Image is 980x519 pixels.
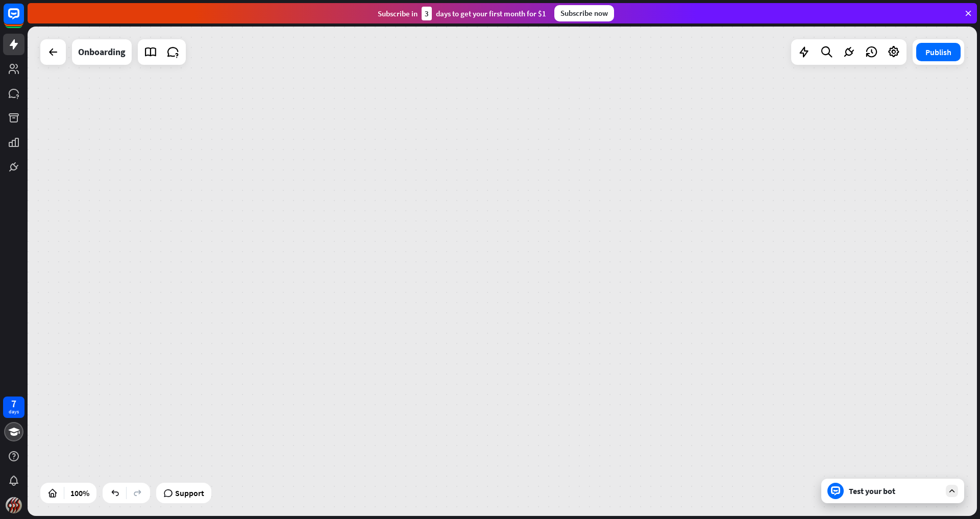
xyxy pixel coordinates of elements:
a: 7 days [3,397,24,418]
div: Subscribe in days to get your first month for $1 [378,7,546,20]
div: days [9,408,19,415]
div: 7 [11,399,16,408]
div: Subscribe now [554,5,614,21]
div: 3 [422,7,432,20]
